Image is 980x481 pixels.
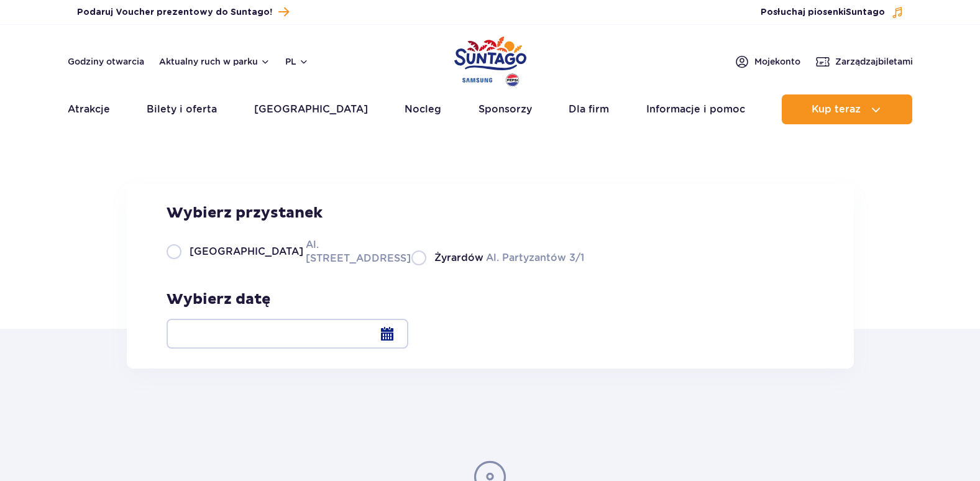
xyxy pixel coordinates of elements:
a: Park of Poland [454,31,526,88]
a: Informacje i pomoc [646,94,745,124]
button: Aktualny ruch w parku [159,57,270,66]
a: [GEOGRAPHIC_DATA] [254,94,368,124]
span: Kup teraz [812,104,861,115]
a: Nocleg [405,94,441,124]
span: [GEOGRAPHIC_DATA] [190,245,303,259]
span: Posłuchaj piosenki [761,6,885,19]
button: pl [285,55,309,68]
a: Podaruj Voucher prezentowy do Suntago! [77,4,289,21]
a: Godziny otwarcia [68,55,144,68]
a: Atrakcje [68,94,110,124]
h3: Wybierz przystanek [167,204,584,222]
h3: Wybierz datę [167,290,408,309]
span: Moje konto [754,55,800,68]
button: Posłuchaj piosenkiSuntago [761,6,904,19]
button: Kup teraz [782,94,912,124]
label: Al. [STREET_ADDRESS] [167,237,396,265]
span: Zarządzaj biletami [835,55,913,68]
span: Żyrardów [434,251,483,265]
a: Zarządzajbiletami [815,54,913,69]
span: Podaruj Voucher prezentowy do Suntago! [77,6,272,19]
a: Sponsorzy [479,94,532,124]
a: Dla firm [569,94,609,124]
label: Al. Partyzantów 3/1 [411,250,584,265]
a: Bilety i oferta [147,94,217,124]
span: Suntago [846,8,885,17]
a: Mojekonto [735,54,800,69]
